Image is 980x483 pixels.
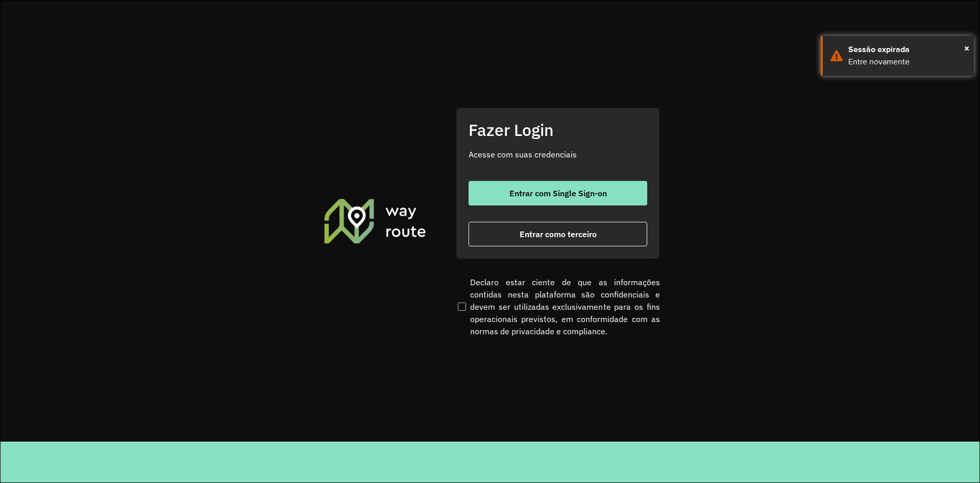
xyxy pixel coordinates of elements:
[323,197,428,244] img: Roteirizador AmbevTech
[469,148,647,160] p: Acesse com suas credenciais
[964,40,969,56] span: ×
[520,230,597,238] span: Entrar como terceiro
[848,43,966,56] div: Sessão expirada
[456,276,660,337] label: Declaro estar ciente de que as informações contidas nesta plataforma são confidenciais e devem se...
[848,56,966,68] div: Entre novamente
[469,222,647,246] button: button
[469,181,647,205] button: button
[509,189,607,197] span: Entrar com Single Sign-on
[964,40,969,56] button: Close
[469,120,647,140] h2: Fazer Login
